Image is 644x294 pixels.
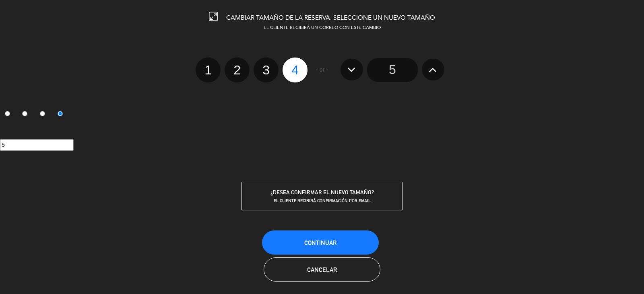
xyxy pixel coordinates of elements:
label: 3 [35,108,53,121]
label: 4 [53,108,70,121]
label: 2 [225,58,250,82]
span: CAMBIAR TAMAÑO DE LA RESERVA. SELECCIONE UN NUEVO TAMAÑO [226,15,435,21]
input: 1 [5,111,10,116]
span: EL CLIENTE RECIBIRÁ CONFIRMACIÓN POR EMAIL [274,198,371,204]
input: 3 [40,111,45,116]
button: Continuar [262,230,379,255]
label: 3 [254,58,279,82]
span: Cancelar [307,266,337,273]
input: 4 [58,111,63,116]
input: 2 [22,111,27,116]
label: 4 [283,58,308,82]
span: Continuar [304,239,336,246]
button: Cancelar [264,257,380,282]
span: ¿DESEA CONFIRMAR EL NUEVO TAMAÑO? [270,189,374,195]
label: 1 [196,58,221,82]
span: EL CLIENTE RECIBIRÁ UN CORREO CON ESTE CAMBIO [264,26,381,30]
label: 2 [18,108,35,121]
span: - or - [316,65,328,74]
